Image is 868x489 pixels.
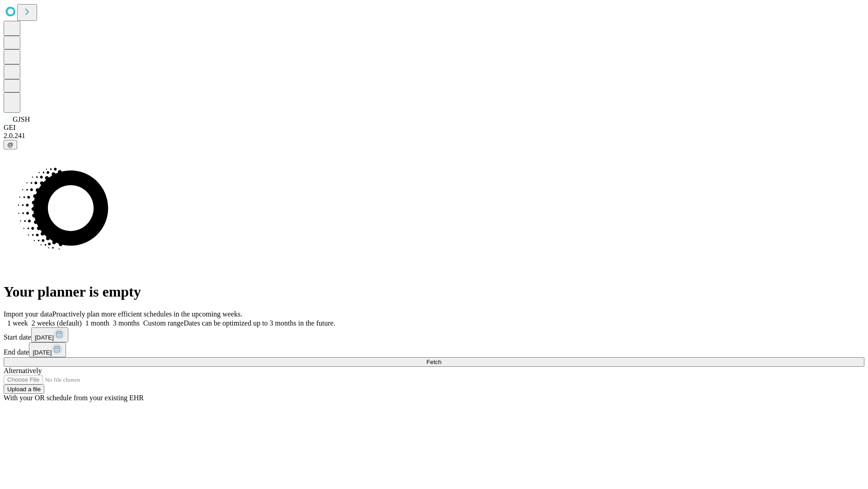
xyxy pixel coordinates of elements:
span: [DATE] [33,349,52,356]
span: Proactively plan more efficient schedules in the upcoming weeks. [52,310,242,318]
div: 2.0.241 [4,132,864,140]
span: GJSH [13,115,30,123]
span: 3 months [113,319,140,327]
button: [DATE] [31,327,68,342]
span: @ [7,141,14,148]
span: 2 weeks (default) [32,319,82,327]
button: Fetch [4,357,864,367]
span: Alternatively [4,367,42,374]
div: End date [4,342,864,357]
span: 1 week [7,319,28,327]
span: With your OR schedule from your existing EHR [4,394,144,402]
span: Dates can be optimized up to 3 months in the future. [184,319,335,327]
span: 1 month [85,319,109,327]
span: Import your data [4,310,52,318]
h1: Your planner is empty [4,283,864,300]
span: [DATE] [35,334,54,341]
button: @ [4,140,17,149]
div: GEI [4,124,864,132]
div: Start date [4,327,864,342]
button: Upload a file [4,384,44,394]
span: Custom range [143,319,184,327]
button: [DATE] [29,342,66,357]
span: Fetch [426,359,441,365]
